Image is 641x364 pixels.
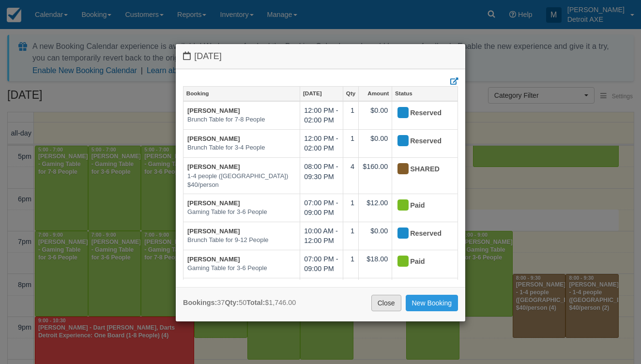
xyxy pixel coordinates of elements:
td: $0.00 [359,222,392,250]
div: Paid [396,254,445,270]
td: 1 [343,194,359,222]
em: Gaming Table for 3-6 People [187,208,296,217]
a: [PERSON_NAME] [187,227,240,235]
a: Booking [183,87,300,100]
td: 07:00 PM - 09:00 PM [300,250,343,278]
a: [PERSON_NAME] [187,199,240,207]
a: Qty [343,87,358,100]
div: Reserved [396,134,445,149]
td: 1 [343,250,359,278]
h4: [DATE] [183,51,458,61]
td: 12:00 PM - 02:00 PM [300,129,343,157]
a: Amount [359,87,392,100]
strong: Bookings: [183,299,217,306]
td: $18.00 [359,250,392,278]
td: 12:00 PM - 02:00 PM [300,101,343,130]
a: [PERSON_NAME] [187,135,240,142]
td: 4 [343,157,359,194]
a: New Booking [406,295,458,311]
div: Paid [396,198,445,213]
td: 1 [343,278,359,306]
a: [DATE] [300,87,343,100]
td: 1 [343,129,359,157]
div: Reserved [396,106,445,121]
td: $12.00 [359,194,392,222]
a: Status [392,87,458,100]
div: Reserved [396,226,445,242]
td: $0.00 [359,278,392,306]
td: 1 [343,222,359,250]
em: Brunch Table for 3-4 People [187,143,296,152]
td: 10:30 AM - 12:30 PM [300,278,343,306]
em: 1-4 people ([GEOGRAPHIC_DATA]) $40/person [187,172,296,190]
strong: Total: [246,299,265,306]
em: Brunch Table for 9-12 People [187,236,296,245]
td: $0.00 [359,129,392,157]
em: Gaming Table for 3-6 People [187,264,296,273]
a: Close [371,295,401,311]
div: SHARED [396,162,445,177]
em: Brunch Table for 7-8 People [187,115,296,124]
a: [PERSON_NAME] [187,107,240,114]
td: $160.00 [359,157,392,194]
a: [PERSON_NAME] [187,256,240,263]
td: 08:00 PM - 09:30 PM [300,157,343,194]
strong: Qty: [225,299,239,306]
td: 07:00 PM - 09:00 PM [300,194,343,222]
a: [PERSON_NAME] [187,163,240,170]
td: $0.00 [359,101,392,130]
td: 1 [343,101,359,130]
td: 10:00 AM - 12:00 PM [300,222,343,250]
div: 37 50 $1,746.00 [183,298,296,308]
